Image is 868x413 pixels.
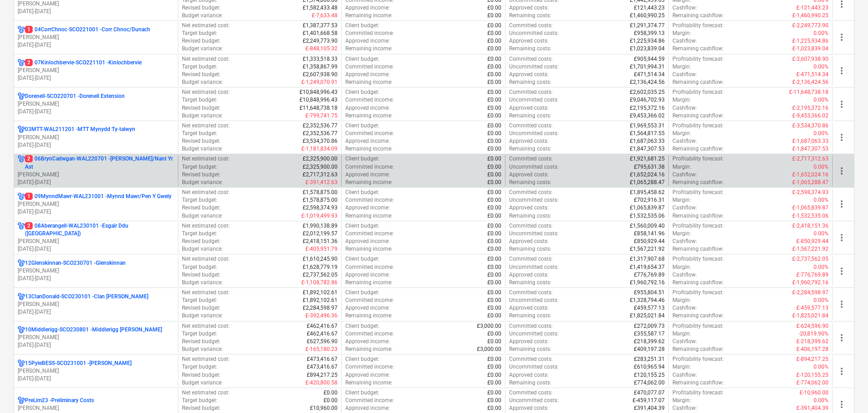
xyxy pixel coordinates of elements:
[345,163,394,171] p: Committed income :
[182,96,217,104] p: Target budget :
[25,92,125,100] p: Dorenell-SCO220701 - Dorenell Extension
[509,71,549,78] p: Approved costs :
[672,104,697,112] p: Cashflow :
[487,37,501,45] p: £0.00
[303,122,338,130] p: £2,352,536.77
[509,22,553,29] p: Committed costs :
[182,230,217,238] p: Target budget :
[672,155,724,163] p: Profitability forecast :
[487,55,501,63] p: £0.00
[18,155,25,170] div: Project has multi currencies enabled
[792,204,829,212] p: £-1,065,839.87
[25,155,33,162] span: 2
[18,326,25,334] div: Project has multi currencies enabled
[18,193,25,200] div: Project has multi currencies enabled
[509,222,553,230] p: Committed costs :
[630,63,665,71] p: £1,701,994.31
[303,71,338,78] p: £2,607,938.90
[634,163,665,171] p: £795,631.38
[345,130,394,137] p: Committed income :
[305,45,338,53] p: £-848,105.32
[487,171,501,179] p: £0.00
[345,22,379,29] p: Client budget :
[18,134,174,141] p: [PERSON_NAME]
[509,179,551,186] p: Remaining costs :
[345,230,394,238] p: Committed income :
[18,59,174,82] div: 207Kinlochbervie-SCO221101 -Kinlochbervie[PERSON_NAME][DATE]-[DATE]
[345,45,392,53] p: Remaining income :
[630,45,665,53] p: £1,023,839.04
[630,189,665,196] p: £1,895,458.62
[630,88,665,96] p: £2,602,035.25
[303,55,338,63] p: £1,333,518.33
[487,22,501,29] p: £0.00
[792,112,829,120] p: £-9,453,366.02
[487,204,501,212] p: £0.00
[25,222,174,238] p: 08Aberangell-WAL230101 - Esgair Ddu ([GEOGRAPHIC_DATA])
[18,222,174,253] div: 208Aberangell-WAL230101 -Esgair Ddu ([GEOGRAPHIC_DATA])[PERSON_NAME][DATE]-[DATE]
[345,189,379,196] p: Client budget :
[630,104,665,112] p: £2,195,372.16
[25,193,172,200] p: 09MynndMawr-WAL231001 - Mynnd Mawr/Pen Y Gwely
[303,204,338,212] p: £2,598,374.93
[18,155,174,186] div: 206BrynCadwgan-WAL220701 -[PERSON_NAME]/Nant Yr Ast[PERSON_NAME][DATE]-[DATE]
[345,88,379,96] p: Client budget :
[299,96,338,104] p: £10,848,996.43
[487,222,501,230] p: £0.00
[487,130,501,137] p: £0.00
[509,189,553,196] p: Committed costs :
[672,122,724,130] p: Profitability forecast :
[672,196,691,204] p: Margin :
[634,71,665,78] p: £471,514.34
[509,163,559,171] p: Uncommitted costs :
[487,96,501,104] p: £0.00
[303,22,338,29] p: £1,387,377.53
[630,37,665,45] p: £1,225,934.86
[303,29,338,37] p: £1,401,668.58
[18,293,174,316] div: 13ClanDonald-SCO230101 -Clan [PERSON_NAME][PERSON_NAME][DATE]-[DATE]
[509,88,553,96] p: Committed costs :
[303,4,338,12] p: £1,582,433.48
[630,78,665,86] p: £2,136,424.56
[18,74,174,82] p: [DATE] - [DATE]
[509,55,553,63] p: Committed costs :
[509,78,551,86] p: Remaining costs :
[303,137,338,145] p: £3,534,370.86
[509,230,559,238] p: Uncommitted costs :
[630,122,665,130] p: £1,969,553.31
[182,104,221,112] p: Revised budget :
[303,171,338,179] p: £2,717,312.63
[305,112,338,120] p: £-799,741.75
[836,232,847,243] span: more_vert
[345,222,379,230] p: Client budget :
[25,26,150,34] p: 04CorrChnoc-SCO221001 - Corr Chnoc/Dunach
[303,155,338,163] p: £2,325,900.00
[630,130,665,137] p: £1,564,817.55
[509,155,553,163] p: Committed costs :
[345,122,379,130] p: Client budget :
[18,397,174,412] div: PreLim23 -Preliminary Costs[PERSON_NAME]
[18,141,174,149] p: [DATE] - [DATE]
[303,63,338,71] p: £1,358,867.99
[487,137,501,145] p: £0.00
[182,212,223,220] p: Budget variance :
[487,78,501,86] p: £0.00
[345,179,392,186] p: Remaining income :
[18,259,174,282] div: 12Glenskinnan-SCO230701 -Glenskinnan[PERSON_NAME][DATE]-[DATE]
[18,108,174,116] p: [DATE] - [DATE]
[672,96,691,104] p: Margin :
[487,189,501,196] p: £0.00
[634,55,665,63] p: £905,944.59
[345,55,379,63] p: Client budget :
[836,132,847,143] span: more_vert
[345,78,392,86] p: Remaining income :
[487,45,501,53] p: £0.00
[487,179,501,186] p: £0.00
[182,171,221,179] p: Revised budget :
[630,155,665,163] p: £1,921,681.25
[634,29,665,37] p: £958,399.13
[836,266,847,277] span: more_vert
[634,230,665,238] p: £858,141.96
[345,196,394,204] p: Committed income :
[182,179,223,186] p: Budget variance :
